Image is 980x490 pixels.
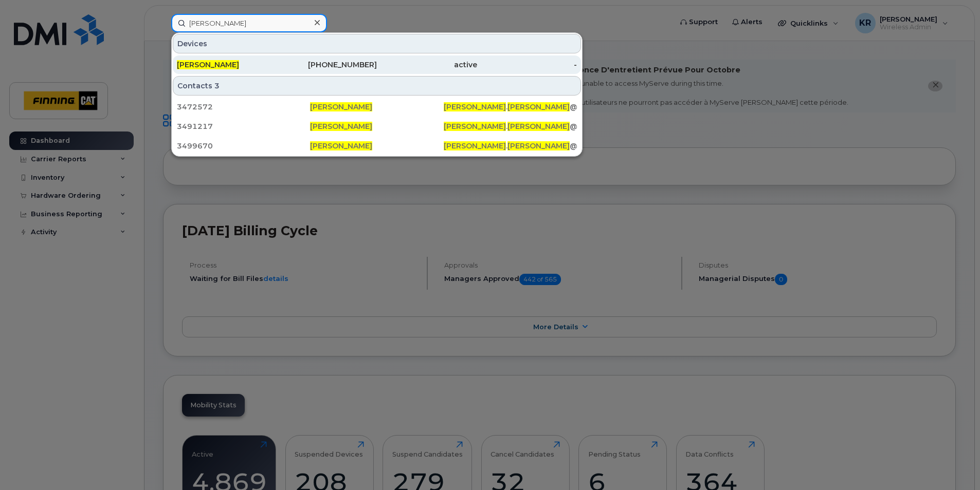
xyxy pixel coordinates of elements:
[444,141,577,151] div: . @[DOMAIN_NAME]
[177,141,310,151] div: 3499670
[444,141,506,150] span: [PERSON_NAME]
[173,117,581,136] a: 3491217[PERSON_NAME][PERSON_NAME].[PERSON_NAME]@[DOMAIN_NAME]
[173,137,581,155] a: 3499670[PERSON_NAME][PERSON_NAME].[PERSON_NAME]@[DOMAIN_NAME]
[177,121,310,131] div: 3491217
[173,98,581,116] a: 3472572[PERSON_NAME][PERSON_NAME].[PERSON_NAME]@[DOMAIN_NAME]
[444,121,577,131] div: . @[DOMAIN_NAME]
[477,60,577,70] div: -
[173,34,581,53] div: Devices
[507,122,570,131] span: [PERSON_NAME]
[444,102,577,112] div: . @[DOMAIN_NAME]
[507,102,570,111] span: [PERSON_NAME]
[177,102,310,112] div: 3472572
[310,102,372,111] span: [PERSON_NAME]
[214,81,220,91] span: 3
[173,76,581,96] div: Contacts
[935,445,972,482] iframe: Messenger Launcher
[444,102,506,111] span: [PERSON_NAME]
[444,122,506,131] span: [PERSON_NAME]
[310,122,372,131] span: [PERSON_NAME]
[173,55,581,74] a: [PERSON_NAME][PHONE_NUMBER]active-
[177,60,239,69] span: [PERSON_NAME]
[277,60,377,70] div: [PHONE_NUMBER]
[377,60,477,70] div: active
[507,141,570,150] span: [PERSON_NAME]
[310,141,372,150] span: [PERSON_NAME]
